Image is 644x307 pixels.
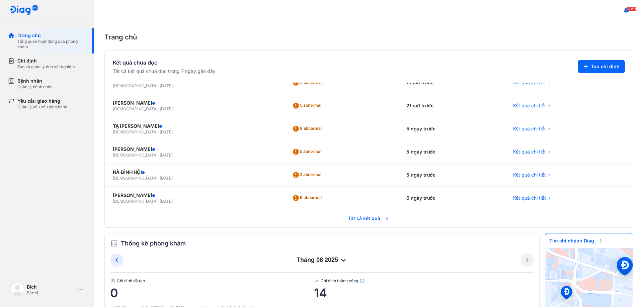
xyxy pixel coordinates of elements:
[513,102,546,109] span: Kết quả chi tiết
[110,278,115,284] img: document.50c4cfd0.svg
[110,239,118,247] img: order.5a6da16c.svg
[110,278,314,284] span: Chỉ định đã tạo
[160,152,173,158] span: [DATE]
[17,39,86,49] div: Tổng quan hoạt động của phòng khám
[513,148,546,155] span: Kết quả chi tiết
[17,98,67,104] div: Yêu cầu giao hàng
[17,78,53,84] div: Bệnh nhân
[160,106,173,111] span: [DATE]
[113,192,276,199] div: [PERSON_NAME]
[17,64,75,70] div: Tạo và quản lý đơn xét nghiệm
[17,104,67,110] div: Quản lý yêu cầu giao hàng
[292,123,324,134] div: 9 abnormal
[292,100,324,111] div: 5 abnormal
[113,106,158,111] span: [DEMOGRAPHIC_DATA]
[113,176,158,181] span: [DEMOGRAPHIC_DATA]
[113,100,276,106] div: [PERSON_NAME]
[160,83,173,88] span: [DATE]
[124,256,520,264] div: tháng 08 2025
[113,152,158,158] span: [DEMOGRAPHIC_DATA]
[121,239,186,248] span: Thống kê phòng khám
[398,117,505,140] div: 5 ngày trước
[158,83,160,88] span: -
[398,71,505,94] div: 21 giờ trước
[158,176,160,181] span: -
[398,164,505,187] div: 5 ngày trước
[158,106,160,111] span: -
[292,193,324,203] div: 9 abnormal
[104,32,633,42] div: Trang chủ
[160,176,173,181] span: [DATE]
[292,170,324,180] div: 2 abnormal
[398,187,505,210] div: 6 ngày trước
[344,211,394,226] span: Tất cả kết quả
[158,199,160,204] span: -
[513,125,546,132] span: Kết quả chi tiết
[158,152,160,158] span: -
[113,199,158,204] span: [DEMOGRAPHIC_DATA]
[113,169,276,176] div: HÀ ĐÌNH HỘI
[545,233,608,248] span: Tìm chi nhánh Diag
[113,146,276,152] div: [PERSON_NAME]
[591,63,620,70] span: Tạo chỉ định
[17,58,75,64] div: Chỉ định
[110,286,314,300] span: 0
[359,278,365,284] img: info.7e716105.svg
[314,278,319,284] img: checked-green.01cc79e0.svg
[160,199,173,204] span: [DATE]
[113,68,216,75] div: Tất cả kết quả chưa đọc trong 7 ngày gần đây
[398,140,505,164] div: 5 ngày trước
[513,79,546,86] span: Kết quả chi tiết
[27,284,75,290] div: Bích
[513,172,546,178] span: Kết quả chi tiết
[113,83,158,88] span: [DEMOGRAPHIC_DATA]
[27,290,75,296] div: Bác sĩ
[292,77,324,88] div: 6 abnormal
[11,283,24,296] img: logo
[113,123,276,129] div: TẠ [PERSON_NAME]
[627,6,637,11] span: 2050
[17,32,86,39] div: Trang chủ
[578,60,625,73] button: Tạo chỉ định
[160,129,173,134] span: [DATE]
[9,5,38,16] img: logo
[113,129,158,134] span: [DEMOGRAPHIC_DATA]
[158,129,160,134] span: -
[314,278,534,284] span: Chỉ định thành công
[513,195,546,201] span: Kết quả chi tiết
[113,59,216,67] div: Kết quả chưa đọc
[314,286,534,300] span: 14
[17,84,53,90] div: Quản lý bệnh nhân
[292,146,324,157] div: 5 abnormal
[398,94,505,117] div: 21 giờ trước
